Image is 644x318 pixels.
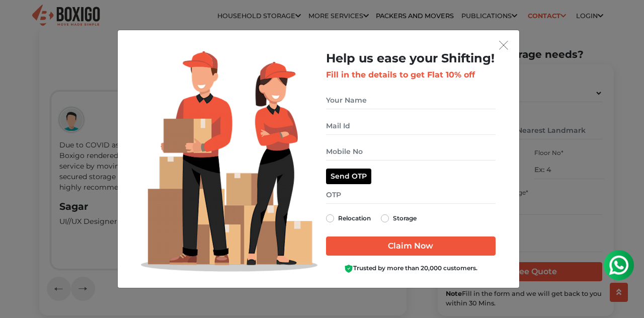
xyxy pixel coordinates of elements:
[499,41,508,50] img: exit
[326,51,496,66] h2: Help us ease your Shifting!
[326,236,496,256] input: Claim Now
[326,169,371,184] button: Send OTP
[141,51,318,272] img: Lead Welcome Image
[344,264,353,273] img: Boxigo Customer Shield
[326,117,496,135] input: Mail Id
[326,70,496,79] h3: Fill in the details to get Flat 10% off
[326,143,496,161] input: Mobile No
[326,92,496,109] input: Your Name
[326,186,496,204] input: OTP
[326,264,496,273] div: Trusted by more than 20,000 customers.
[10,10,30,30] img: whatsapp-icon.svg
[338,212,371,224] label: Relocation
[393,212,417,224] label: Storage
